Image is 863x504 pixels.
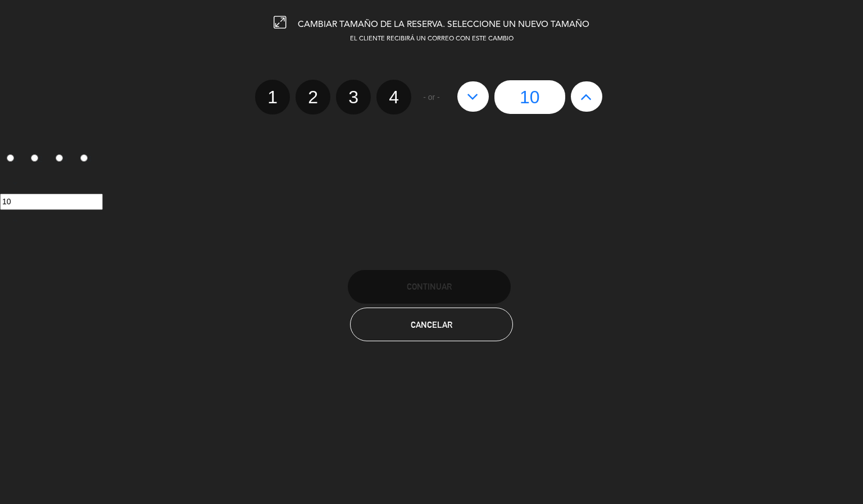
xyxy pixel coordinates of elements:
[49,150,74,169] label: 3
[376,80,411,114] label: 4
[350,36,514,42] span: EL CLIENTE RECIBIRÁ UN CORREO CON ESTE CAMBIO
[7,154,14,162] input: 1
[74,150,98,169] label: 4
[336,80,371,114] label: 3
[31,154,38,162] input: 2
[25,150,49,169] label: 2
[350,308,513,341] button: Cancelar
[80,154,88,162] input: 4
[255,80,290,114] label: 1
[407,282,452,291] span: Continuar
[298,20,589,29] span: CAMBIAR TAMAÑO DE LA RESERVA. SELECCIONE UN NUEVO TAMAÑO
[56,154,63,162] input: 3
[423,91,440,104] span: - or -
[296,80,330,114] label: 2
[348,270,511,304] button: Continuar
[411,320,452,329] span: Cancelar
